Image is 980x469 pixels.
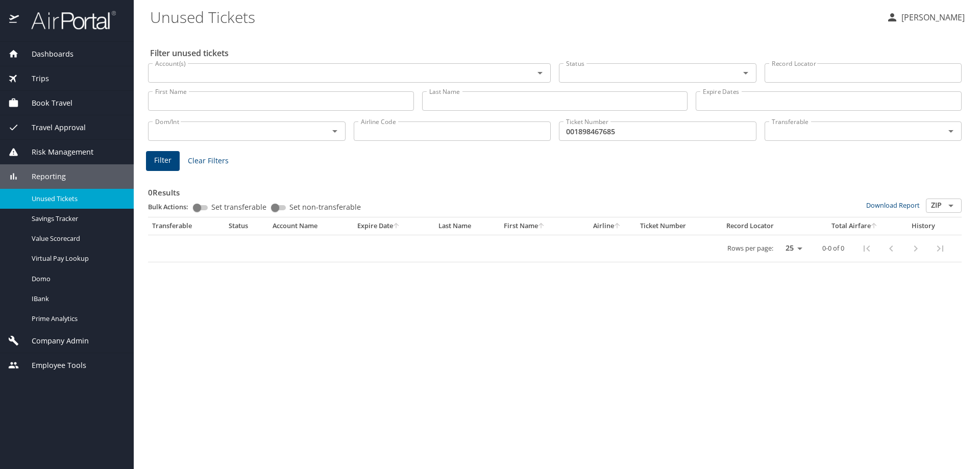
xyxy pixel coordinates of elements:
div: Transferable [152,221,220,231]
th: History [898,217,949,235]
a: Download Report [866,201,920,210]
img: icon-airportal.png [9,10,20,30]
span: Trips [19,73,49,84]
span: Company Admin [19,335,89,347]
button: Open [944,124,958,138]
th: Record Locator [722,217,811,235]
button: sort [393,223,400,230]
p: 0-0 of 0 [822,245,844,252]
h3: 0 Results [148,181,962,199]
span: Domo [32,274,121,284]
img: airportal-logo.png [20,10,116,30]
button: sort [871,223,878,230]
span: Set non-transferable [289,204,361,211]
span: Employee Tools [19,360,86,371]
p: [PERSON_NAME] [898,11,965,23]
span: Unused Tickets [32,194,121,204]
button: Clear Filters [184,152,233,170]
h1: Unused Tickets [150,1,878,33]
button: sort [538,223,545,230]
h2: Filter unused tickets [150,45,964,61]
button: Open [328,124,342,138]
span: Savings Tracker [32,214,121,224]
span: Dashboards [19,48,73,60]
span: Value Scorecard [32,234,121,243]
button: Open [533,66,547,80]
span: Set transferable [211,204,266,211]
th: Last Name [434,217,500,235]
button: sort [614,223,621,230]
span: Risk Management [19,146,93,158]
span: Reporting [19,171,66,182]
span: Virtual Pay Lookup [32,254,121,263]
span: IBank [32,294,121,304]
th: Expire Date [353,217,434,235]
p: Rows per page: [727,245,773,252]
button: Open [944,199,958,213]
table: custom pagination table [148,217,962,262]
span: Filter [154,154,171,167]
span: Travel Approval [19,122,86,133]
th: Ticket Number [636,217,722,235]
th: Airline [578,217,636,235]
button: Filter [146,151,180,171]
button: [PERSON_NAME] [882,8,969,27]
button: Open [739,66,753,80]
th: First Name [500,217,579,235]
th: Status [225,217,268,235]
span: Book Travel [19,97,72,109]
p: Bulk Actions: [148,202,197,211]
select: rows per page [777,241,806,256]
span: Clear Filters [188,155,229,167]
th: Account Name [268,217,353,235]
th: Total Airfare [811,217,898,235]
span: Prime Analytics [32,314,121,324]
